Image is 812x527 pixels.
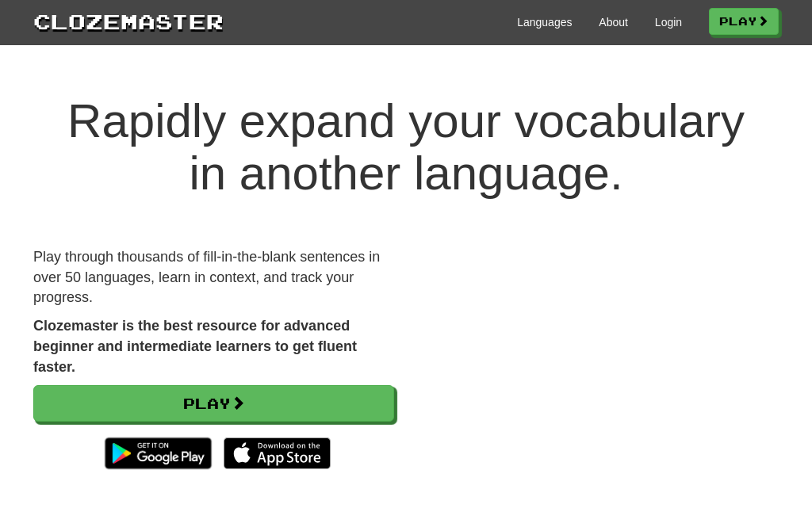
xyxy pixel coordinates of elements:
[97,430,220,477] img: Get it on Google Play
[655,14,682,30] a: Login
[224,437,331,469] img: Download_on_the_App_Store_Badge_US-UK_135x40-25178aeef6eb6b83b96f5f2d004eda3bffbb37122de64afbaef7...
[33,247,394,308] p: Play through thousands of fill-in-the-blank sentences in over 50 languages, learn in context, and...
[33,6,224,36] a: Clozemaster
[33,318,357,374] strong: Clozemaster is the best resource for advanced beginner and intermediate learners to get fluent fa...
[517,14,572,30] a: Languages
[709,8,779,35] a: Play
[599,14,628,30] a: About
[33,385,394,422] a: Play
